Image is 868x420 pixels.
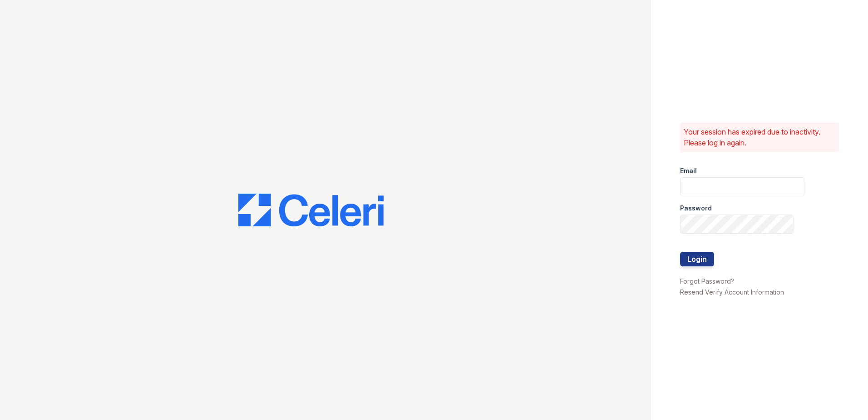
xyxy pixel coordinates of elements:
[684,126,835,148] p: Your session has expired due to inactivity. Please log in again.
[680,288,784,296] a: Resend Verify Account Information
[680,166,697,175] label: Email
[238,194,384,226] img: CE_Logo_Blue-a8612792a0a2168367f1c8372b55b34899dd931a85d93a1a3d3e32e68fde9ad4.png
[680,252,714,266] button: Login
[680,204,712,213] label: Password
[680,277,734,285] a: Forgot Password?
